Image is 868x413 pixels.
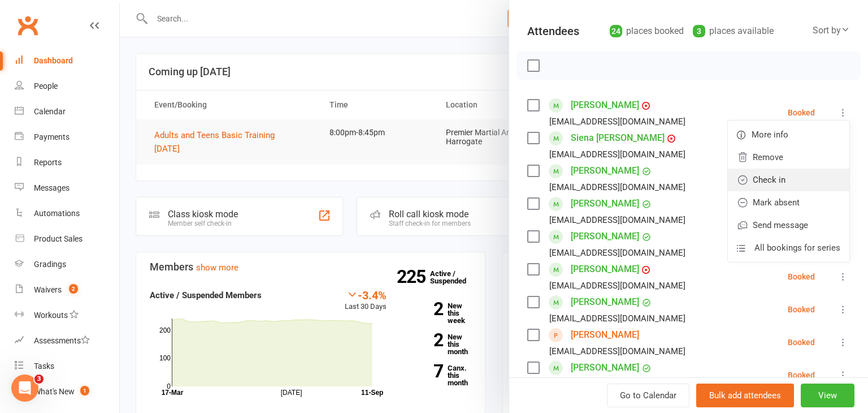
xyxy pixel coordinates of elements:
[571,162,639,180] a: [PERSON_NAME]
[15,150,119,175] a: Reports
[34,107,66,116] div: Calendar
[15,48,119,74] a: Dashboard
[34,209,80,218] div: Automations
[788,273,815,281] div: Booked
[754,241,840,255] span: All bookings for series
[69,284,78,294] span: 2
[14,11,42,40] a: Clubworx
[610,25,622,37] div: 24
[15,124,119,150] a: Payments
[788,109,815,117] div: Booked
[610,23,684,39] div: places booked
[527,23,579,39] div: Attendees
[34,336,90,345] div: Assessments
[15,74,119,99] a: People
[571,359,639,377] a: [PERSON_NAME]
[728,169,849,191] a: Check in
[34,234,83,243] div: Product Sales
[15,252,119,277] a: Gradings
[801,384,854,407] button: View
[15,379,119,405] a: What's New1
[788,306,815,313] div: Booked
[34,56,73,65] div: Dashboard
[11,375,38,402] iframe: Intercom live chat
[15,277,119,303] a: Waivers 2
[34,375,44,384] span: 3
[80,386,89,395] span: 1
[813,23,850,38] div: Sort by
[15,226,119,252] a: Product Sales
[15,175,119,201] a: Messages
[571,326,639,344] a: [PERSON_NAME]
[34,158,62,167] div: Reports
[34,183,70,192] div: Messages
[728,146,849,169] a: Remove
[549,180,685,195] div: [EMAIL_ADDRESS][DOMAIN_NAME]
[571,96,639,114] a: [PERSON_NAME]
[788,338,815,346] div: Booked
[728,123,849,146] a: More info
[549,147,685,162] div: [EMAIL_ADDRESS][DOMAIN_NAME]
[34,81,58,91] div: People
[788,371,815,379] div: Booked
[15,303,119,328] a: Workouts
[571,227,639,246] a: [PERSON_NAME]
[752,128,788,141] span: More info
[571,195,639,213] a: [PERSON_NAME]
[549,278,685,293] div: [EMAIL_ADDRESS][DOMAIN_NAME]
[571,293,639,311] a: [PERSON_NAME]
[549,344,685,359] div: [EMAIL_ADDRESS][DOMAIN_NAME]
[549,114,685,129] div: [EMAIL_ADDRESS][DOMAIN_NAME]
[549,246,685,260] div: [EMAIL_ADDRESS][DOMAIN_NAME]
[34,387,75,396] div: What's New
[607,384,689,407] a: Go to Calendar
[728,236,849,259] a: All bookings for series
[693,23,774,39] div: places available
[34,260,66,269] div: Gradings
[34,311,68,320] div: Workouts
[34,362,54,371] div: Tasks
[696,384,794,407] button: Bulk add attendees
[549,311,685,326] div: [EMAIL_ADDRESS][DOMAIN_NAME]
[571,129,665,147] a: Siena [PERSON_NAME]
[34,132,70,141] div: Payments
[15,99,119,124] a: Calendar
[549,213,685,227] div: [EMAIL_ADDRESS][DOMAIN_NAME]
[728,191,849,214] a: Mark absent
[571,260,639,278] a: [PERSON_NAME]
[15,328,119,354] a: Assessments
[728,214,849,236] a: Send message
[34,285,62,294] div: Waivers
[693,25,705,37] div: 3
[15,201,119,226] a: Automations
[15,354,119,379] a: Tasks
